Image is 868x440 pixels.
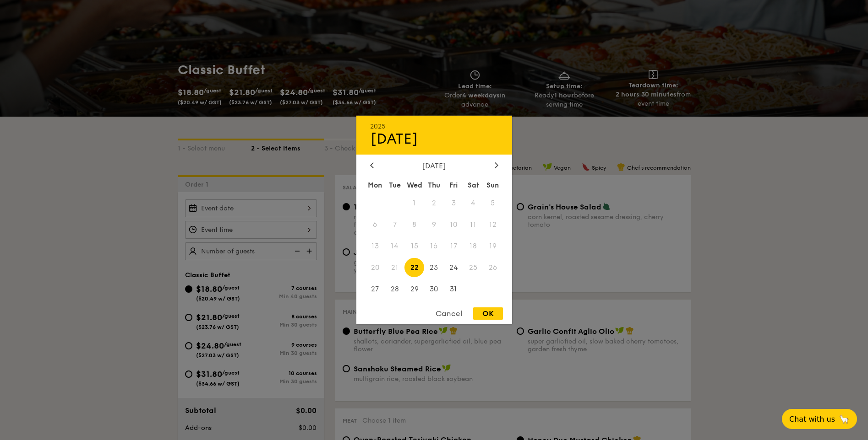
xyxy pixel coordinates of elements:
[385,177,404,193] div: Tue
[464,177,483,193] div: Sat
[473,307,503,320] div: OK
[424,236,444,256] span: 16
[424,258,444,277] span: 23
[370,130,498,148] div: [DATE]
[789,415,835,424] span: Chat with us
[444,193,464,213] span: 3
[404,279,424,299] span: 29
[366,279,385,299] span: 27
[366,177,385,193] div: Mon
[366,236,385,256] span: 13
[444,215,464,235] span: 10
[424,177,444,193] div: Thu
[444,177,464,193] div: Fri
[464,193,483,213] span: 4
[839,414,850,424] span: 🦙
[483,258,503,277] span: 26
[444,236,464,256] span: 17
[483,236,503,256] span: 19
[424,279,444,299] span: 30
[404,193,424,213] span: 1
[483,215,503,235] span: 12
[385,258,404,277] span: 21
[404,258,424,277] span: 22
[483,177,503,193] div: Sun
[464,215,483,235] span: 11
[404,215,424,235] span: 8
[424,193,444,213] span: 2
[426,307,471,320] div: Cancel
[483,193,503,213] span: 5
[370,161,498,170] div: [DATE]
[424,215,444,235] span: 9
[366,258,385,277] span: 20
[370,123,498,130] div: 2025
[464,236,483,256] span: 18
[366,215,385,235] span: 6
[404,177,424,193] div: Wed
[385,279,404,299] span: 28
[444,258,464,277] span: 24
[385,215,404,235] span: 7
[385,236,404,256] span: 14
[464,258,483,277] span: 25
[782,409,857,429] button: Chat with us🦙
[444,279,464,299] span: 31
[404,236,424,256] span: 15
